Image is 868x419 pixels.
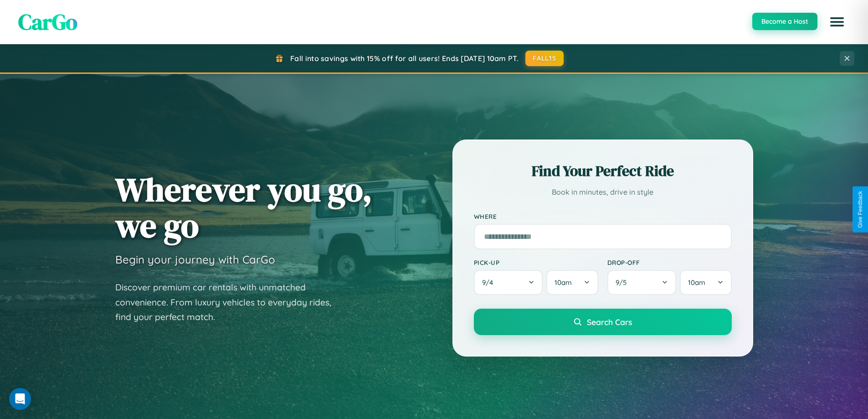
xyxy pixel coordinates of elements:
span: Fall into savings with 15% off for all users! Ends [DATE] 10am PT. [290,54,519,63]
span: 10am [688,278,705,287]
button: 9/5 [607,270,677,295]
button: 10am [680,270,731,295]
label: Pick-up [474,259,598,266]
span: 10am [555,278,572,287]
label: Where [474,212,732,220]
h1: Wherever you go, we go [115,171,372,243]
label: Drop-off [607,259,732,266]
button: 10am [546,270,598,295]
button: Open menu [824,9,850,35]
div: Open Intercom Messenger [9,388,31,410]
span: Search Cars [587,317,632,327]
h3: Begin your journey with CarGo [115,253,275,266]
button: Search Cars [474,309,732,335]
button: Become a Host [752,13,817,30]
p: Book in minutes, drive in style [474,186,732,199]
button: FALL15 [525,51,564,66]
p: Discover premium car rentals with unmatched convenience. From luxury vehicles to everyday rides, ... [115,280,343,325]
button: 9/4 [474,270,543,295]
span: 9 / 4 [482,278,498,287]
span: CarGo [18,7,77,37]
span: 9 / 5 [616,278,631,287]
h2: Find Your Perfect Ride [474,161,732,181]
div: Give Feedback [857,191,863,228]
